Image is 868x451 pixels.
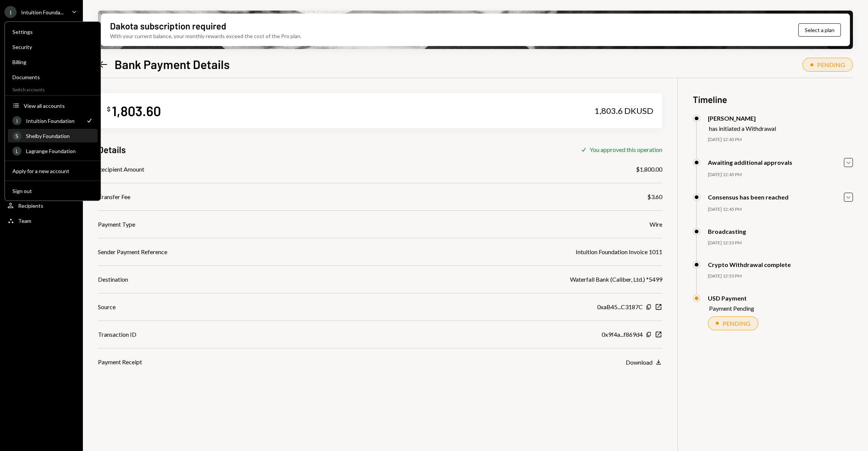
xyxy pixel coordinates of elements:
div: With your current balance, your monthly rewards exceed the cost of the Pro plan. [110,32,301,40]
div: Source [98,302,116,311]
div: Sign out [12,187,93,194]
div: [DATE] 12:45 PM [708,137,853,143]
div: Billing [12,59,93,65]
a: LLagrange Foundation [8,144,98,158]
div: Intuition Founda... [21,9,64,15]
a: Recipients [5,199,78,212]
button: Download [626,358,662,367]
div: Switch accounts [5,85,101,92]
div: [DATE] 12:53 PM [708,273,853,279]
div: View all accounts [24,102,93,109]
div: Recipient Amount [98,165,144,174]
div: has initiated a Withdrawal [709,125,776,132]
div: Transfer Fee [98,192,130,201]
div: Settings [12,29,93,35]
h3: Details [98,143,126,156]
div: Payment Type [98,220,135,229]
div: [DATE] 12:53 PM [708,240,853,246]
div: [PERSON_NAME] [708,115,776,122]
div: Documents [12,74,93,80]
div: Consensus has been reached [708,193,789,201]
div: PENDING [817,61,845,68]
div: $3.60 [647,192,662,201]
a: Billing [8,55,98,69]
button: Select a plan [798,23,841,37]
h3: Timeline [693,93,853,106]
a: Security [8,40,98,54]
div: I [12,116,21,125]
div: 1,803.6 DKUSD [594,106,653,116]
div: You approved this operation [590,146,662,153]
div: Apply for a new account [12,167,93,174]
div: 0x9f4a...f869d4 [602,330,643,339]
div: Transaction ID [98,330,136,339]
a: SShelby Foundation [8,129,98,143]
div: L [12,146,21,155]
div: Broadcasting [708,228,746,235]
div: Intuition Foundation [26,117,81,124]
div: Crypto Withdrawal complete [708,261,791,268]
div: Intuition Foundation Invoice 1011 [576,247,662,256]
div: 1,803.60 [112,102,161,119]
div: $ [107,105,110,113]
a: Team [5,214,78,227]
div: 0xaB45...C3187C [597,302,643,311]
div: S [12,131,21,140]
div: PENDING [723,320,750,327]
div: Awaiting additional approvals [708,159,792,166]
a: Documents [8,70,98,84]
a: Settings [8,25,98,38]
div: Lagrange Foundation [26,148,93,154]
button: Apply for a new account [8,164,98,178]
div: Dakota subscription required [110,20,226,32]
div: Security [12,44,93,50]
div: I [5,6,17,18]
div: Waterfall Bank (Caliber, Ltd.) *5499 [570,275,662,284]
div: Wire [649,220,662,229]
div: [DATE] 12:45 PM [708,172,853,178]
div: USD Payment [708,295,754,302]
div: $1,800.00 [636,165,662,174]
h1: Bank Payment Details [115,57,230,72]
div: Recipients [18,202,43,209]
div: Destination [98,275,128,284]
div: Payment Pending [709,305,754,312]
div: Download [626,359,653,366]
div: [DATE] 12:45 PM [708,206,853,213]
div: Shelby Foundation [26,133,93,139]
button: Sign out [8,184,98,198]
div: Team [18,218,31,224]
button: View all accounts [8,99,98,113]
div: Payment Receipt [98,357,142,367]
div: Sender Payment Reference [98,247,167,256]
